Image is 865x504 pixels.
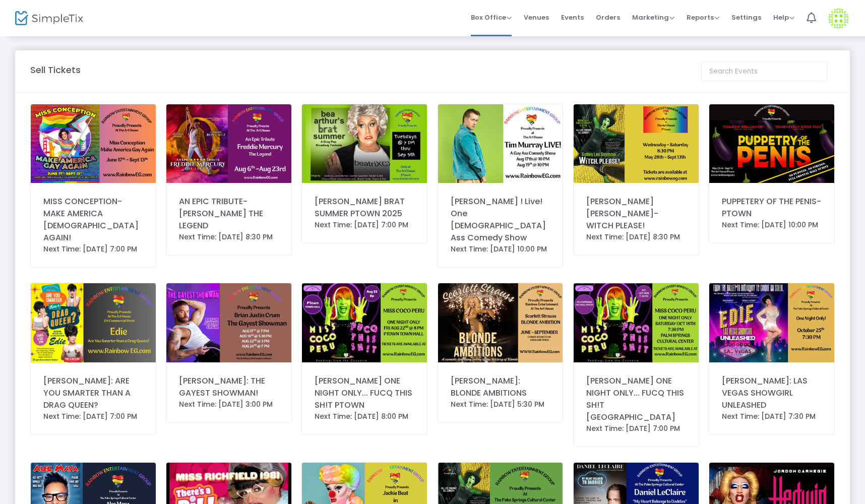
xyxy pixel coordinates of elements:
img: BJC750x472px750x472px.png [166,283,291,362]
img: 638822200150852901Untitled750x472px.png [31,283,156,362]
span: Settings [731,5,761,30]
div: Next Time: [DATE] 7:00 PM [43,244,143,255]
div: [PERSON_NAME] ! Live! One [DEMOGRAPHIC_DATA] Ass Comedy Show [451,196,550,244]
input: Search Events [701,61,827,81]
div: AN EPIC TRIBUTE- [PERSON_NAME] THE LEGEND [179,196,279,232]
span: Events [561,5,584,30]
img: 638737190253310298Puppetryofpenissimpletix.png [709,104,834,183]
img: 638876077292617353Untitleddesign.png [302,104,427,183]
div: Next Time: [DATE] 8:30 PM [586,232,686,242]
div: Next Time: [DATE] 5:30 PM [451,399,550,410]
div: Next Time: [DATE] 10:00 PM [722,220,822,230]
div: Next Time: [DATE] 7:00 PM [586,423,686,434]
img: 638790635282210713misscsimpletix.png [31,104,156,183]
div: [PERSON_NAME] BRAT SUMMER PTOWN 2025 [315,196,414,220]
img: MISSCOCOPERUsimpkletix.png [302,283,427,362]
m-panel-title: Sell Tickets [30,63,81,77]
img: 638860563833010596TimMurraysimpletix.png [438,104,563,183]
img: FreddiMercury24x36750x472px.png [166,104,291,183]
div: PUPPETERY OF THE PENIS- PTOWN [722,196,822,220]
div: MISS CONCEPTION- MAKE AMERICA [DEMOGRAPHIC_DATA] AGAIN! [43,196,143,244]
div: Next Time: [DATE] 7:00 PM [43,411,143,422]
div: Next Time: [DATE] 8:30 PM [179,232,279,242]
span: Box Office [471,13,512,22]
div: [PERSON_NAME]: THE GAYEST SHOWMAN! [179,375,279,399]
img: ediesimpletixps.png [709,283,834,362]
img: 638875121788284926MISSCOCOPERUPALMSPRINGSsimpkletix.png [574,283,699,362]
div: Next Time: [DATE] 3:00 PM [179,399,279,410]
span: Venues [524,5,549,30]
span: Orders [596,5,620,30]
div: [PERSON_NAME]: BLONDE AMBITIONS [451,375,550,399]
div: Next Time: [DATE] 7:30 PM [722,411,822,422]
div: [PERSON_NAME]: ARE YOU SMARTER THAN A DRAG QUEEN? [43,375,143,411]
div: Next Time: [DATE] 8:00 PM [315,411,414,422]
span: Marketing [632,13,674,22]
span: Help [773,13,794,22]
span: Reports [687,13,719,22]
div: [PERSON_NAME] ONE NIGHT ONLY... FUCQ THIS SH!T [GEOGRAPHIC_DATA] [586,375,686,423]
div: [PERSON_NAME] ONE NIGHT ONLY... FUCQ THIS SH!T PTOWN [315,375,414,411]
img: SCARLETTSTRAUSSSMPLETIX.png [438,283,563,362]
div: [PERSON_NAME] [PERSON_NAME]- WITCH PLEASE! [586,196,686,232]
div: [PERSON_NAME]: LAS VEGAS SHOWGIRL UNLEASHED [722,375,822,411]
img: 638733503334049830suttontixticket.png [574,104,699,183]
div: Next Time: [DATE] 10:00 PM [451,244,550,255]
div: Next Time: [DATE] 7:00 PM [315,220,414,230]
